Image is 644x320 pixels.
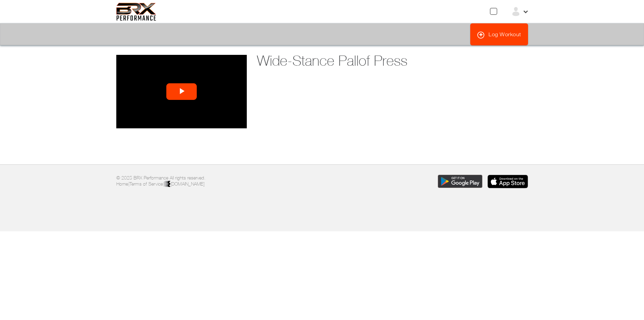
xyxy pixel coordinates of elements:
[257,51,458,71] h1: Wide-Stance Pallof Press
[164,181,205,187] a: [DOMAIN_NAME]
[116,175,317,188] p: © 2025 BRX Performance All rights reserved. | |
[116,181,128,187] a: Home
[487,175,528,188] img: Download the BRX Performance app for iOS
[438,175,482,188] img: Download the BRX Performance app for Google Play
[166,83,197,100] button: Play Video
[164,181,170,188] img: colorblack-fill
[116,55,247,128] div: Video Player
[116,3,157,21] img: 6f7da32581c89ca25d665dc3aae533e4f14fe3ef_original.svg
[129,181,163,187] a: Terms of Service
[470,23,528,45] a: Log Workout
[511,6,521,17] img: ex-default-user.svg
